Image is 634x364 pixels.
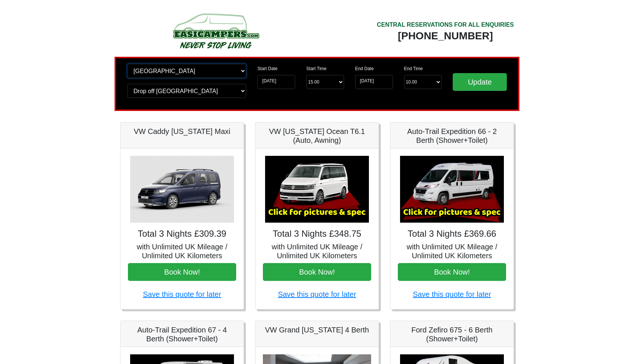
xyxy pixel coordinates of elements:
img: Auto-Trail Expedition 66 - 2 Berth (Shower+Toilet) [400,156,504,223]
h4: Total 3 Nights £309.39 [128,229,236,239]
div: CENTRAL RESERVATIONS FOR ALL ENQUIRIES [377,20,514,29]
h5: VW [US_STATE] Ocean T6.1 (Auto, Awning) [263,127,371,145]
img: VW California Ocean T6.1 (Auto, Awning) [265,156,369,223]
button: Book Now! [263,263,371,281]
img: VW Caddy California Maxi [130,156,234,223]
div: [PHONE_NUMBER] [377,29,514,43]
button: Book Now! [398,263,506,281]
h5: VW Caddy [US_STATE] Maxi [128,127,236,136]
h5: Auto-Trail Expedition 67 - 4 Berth (Shower+Toilet) [128,325,236,343]
img: campers-checkout-logo.png [145,10,286,51]
h5: Auto-Trail Expedition 66 - 2 Berth (Shower+Toilet) [398,127,506,145]
h4: Total 3 Nights £348.75 [263,229,371,239]
h5: with Unlimited UK Mileage / Unlimited UK Kilometers [128,242,236,260]
a: Save this quote for later [413,290,491,298]
input: Update [453,73,507,91]
h5: with Unlimited UK Mileage / Unlimited UK Kilometers [263,242,371,260]
h5: Ford Zefiro 675 - 6 Berth (Shower+Toilet) [398,325,506,343]
button: Book Now! [128,263,236,281]
h5: VW Grand [US_STATE] 4 Berth [263,325,371,334]
label: Start Time [306,65,327,72]
label: End Time [404,65,423,72]
h5: with Unlimited UK Mileage / Unlimited UK Kilometers [398,242,506,260]
input: Return Date [355,75,393,89]
input: Start Date [257,75,295,89]
a: Save this quote for later [278,290,356,298]
label: End Date [355,65,374,72]
label: Start Date [257,65,277,72]
h4: Total 3 Nights £369.66 [398,229,506,239]
a: Save this quote for later [143,290,221,298]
